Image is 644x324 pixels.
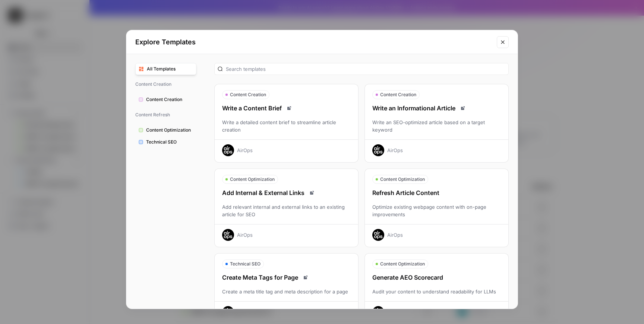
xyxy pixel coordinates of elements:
[15,78,134,91] p: How can we help?
[215,119,358,133] div: Write a detailed content brief to streamline article creation
[108,12,123,27] div: Profile image for Steven
[458,104,467,113] a: Read docs
[387,308,403,316] div: AirOps
[135,63,196,75] button: All Templates
[237,147,253,154] div: AirOps
[215,104,358,113] div: Write a Content Brief
[15,53,134,78] p: Hi [PERSON_NAME] 👋
[147,66,193,72] span: All Templates
[15,231,134,239] div: Join our AI & SEO Builder's Community!
[230,176,275,183] span: Content Optimization
[364,169,509,247] button: Content OptimizationRefresh Article ContentOptimize existing webpage content with on-page improve...
[15,107,124,114] div: Send us a message
[497,36,509,48] button: Close modal
[135,108,196,121] span: Content Refresh
[8,225,141,261] div: Join our AI & SEO Builder's Community!
[365,188,508,197] div: Refresh Article Content
[226,65,505,73] input: Search templates
[237,231,253,239] div: AirOps
[387,147,403,154] div: AirOps
[7,100,142,121] div: Send us a message
[146,127,193,133] span: Content Optimization
[135,136,196,148] button: Technical SEO
[80,12,95,27] div: Profile image for Joel
[29,251,45,257] span: Home
[364,84,509,163] button: Content CreationWrite an Informational ArticleRead docsWrite an SEO-optimized article based on a ...
[214,84,359,163] button: Content CreationWrite a Content BriefRead docsWrite a detailed content brief to streamline articl...
[301,273,310,282] a: Read docs
[215,188,358,197] div: Add Internal & External Links
[380,176,425,183] span: Content Optimization
[215,203,358,218] div: Add relevant internal and external links to an existing article for SEO
[135,37,492,47] h2: Explore Templates
[94,12,109,27] div: Profile image for Arnett
[237,308,253,316] div: AirOps
[75,233,149,262] button: Messages
[11,128,138,142] a: Visit our Knowledge Base
[387,231,403,239] div: AirOps
[365,203,508,218] div: Optimize existing webpage content with on-page improvements
[215,288,358,295] div: Create a meta title tag and meta description for a page
[135,94,196,106] button: Content Creation
[230,261,261,267] span: Technical SEO
[214,169,359,247] button: Content OptimizationAdd Internal & External LinksRead docsAdd relevant internal and external link...
[307,188,316,197] a: Read docs
[15,14,53,26] img: logo
[15,131,125,139] div: Visit our Knowledge Base
[135,78,196,91] span: Content Creation
[230,91,266,98] span: Content Creation
[128,12,142,25] div: Close
[380,91,416,98] span: Content Creation
[146,96,193,103] span: Content Creation
[135,124,196,136] button: Content Optimization
[215,273,358,282] div: Create Meta Tags for Page
[285,104,294,113] a: Read docs
[365,104,508,113] div: Write an Informational Article
[146,139,193,145] span: Technical SEO
[365,273,508,282] div: Generate AEO Scorecard
[380,261,425,267] span: Content Optimization
[99,251,125,257] span: Messages
[365,288,508,295] div: Audit your content to understand readability for LLMs
[365,119,508,133] div: Write an SEO-optimized article based on a target keyword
